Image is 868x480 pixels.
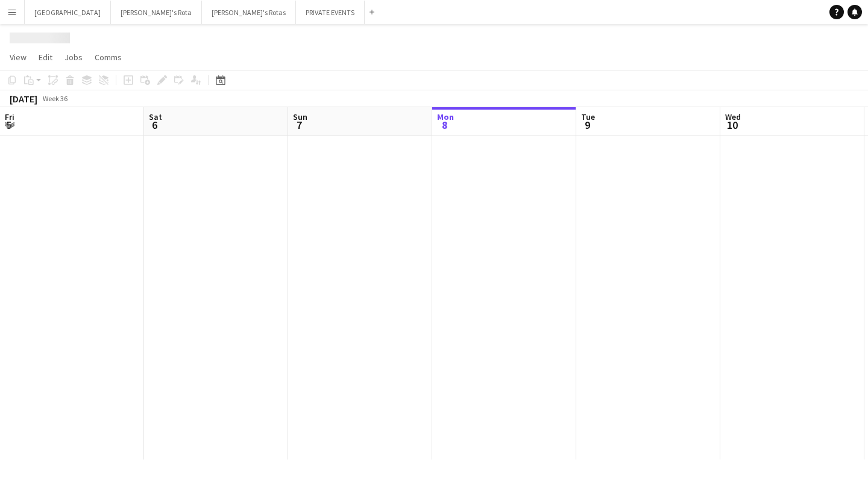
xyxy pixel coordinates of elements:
[111,1,202,24] button: [PERSON_NAME]'s Rota
[10,93,37,105] div: [DATE]
[296,1,365,24] button: PRIVATE EVENTS
[3,118,14,132] span: 5
[437,111,454,122] span: Mon
[723,118,741,132] span: 10
[39,52,52,63] span: Edit
[293,111,307,122] span: Sun
[64,52,83,63] span: Jobs
[25,1,111,24] button: [GEOGRAPHIC_DATA]
[202,1,296,24] button: [PERSON_NAME]'s Rotas
[10,52,27,63] span: View
[579,118,595,132] span: 9
[149,111,162,122] span: Sat
[5,111,14,122] span: Fri
[34,49,57,65] a: Edit
[147,118,162,132] span: 6
[725,111,741,122] span: Wed
[581,111,595,122] span: Tue
[40,94,70,103] span: Week 36
[90,49,127,65] a: Comms
[291,118,307,132] span: 7
[60,49,87,65] a: Jobs
[95,52,122,63] span: Comms
[435,118,454,132] span: 8
[5,49,31,65] a: View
